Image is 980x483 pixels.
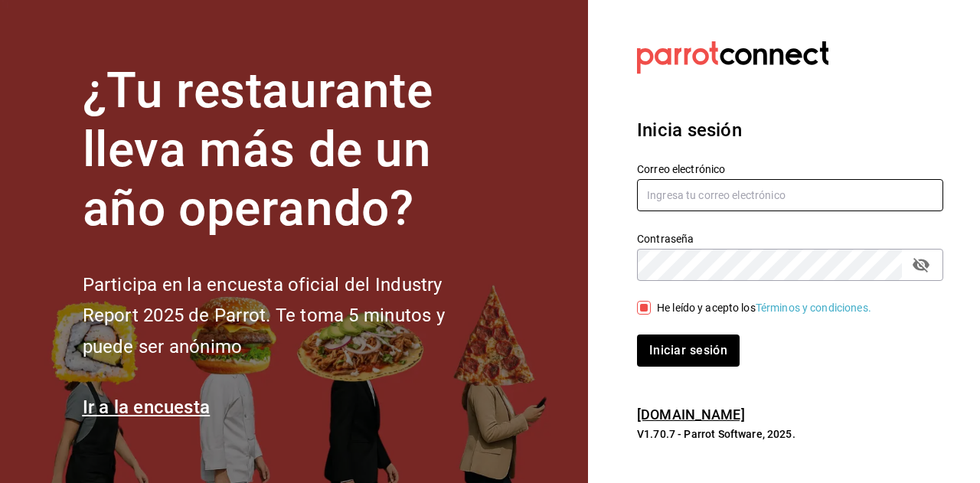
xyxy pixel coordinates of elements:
[83,62,496,238] h1: ¿Tu restaurante lleva más de un año operando?
[637,426,943,442] p: V1.70.7 - Parrot Software, 2025.
[637,233,943,244] label: Contraseña
[83,269,496,363] h2: Participa en la encuesta oficial del Industry Report 2025 de Parrot. Te toma 5 minutos y puede se...
[83,397,211,418] a: Ir a la encuesta
[637,335,740,367] button: Iniciar sesión
[756,302,871,314] a: Términos y condiciones.
[908,252,934,278] button: passwordField
[637,116,943,144] h3: Inicia sesión
[637,179,943,211] input: Ingresa tu correo electrónico
[657,300,871,316] div: He leído y acepto los
[637,164,943,175] label: Correo electrónico
[637,406,745,423] a: [DOMAIN_NAME]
